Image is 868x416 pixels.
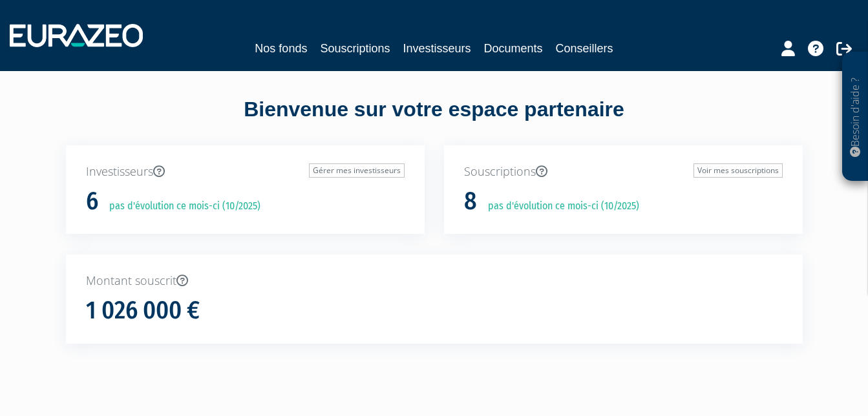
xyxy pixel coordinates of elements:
[255,39,307,57] a: Nos fonds
[693,163,783,178] a: Voir mes souscriptions
[403,39,471,57] a: Investisseurs
[464,163,783,180] p: Souscriptions
[464,188,477,215] h1: 8
[56,95,812,145] div: Bienvenue sur votre espace partenaire
[86,297,200,324] h1: 1 026 000 €
[10,24,143,47] img: 1732889491-logotype_eurazeo_blanc_rvb.png
[86,163,405,180] p: Investisseurs
[479,199,639,214] p: pas d'évolution ce mois-ci (10/2025)
[100,199,260,214] p: pas d'évolution ce mois-ci (10/2025)
[484,39,543,57] a: Documents
[848,59,863,175] p: Besoin d'aide ?
[86,273,783,289] p: Montant souscrit
[556,39,613,57] a: Conseillers
[86,188,98,215] h1: 6
[320,39,390,57] a: Souscriptions
[309,163,405,178] a: Gérer mes investisseurs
